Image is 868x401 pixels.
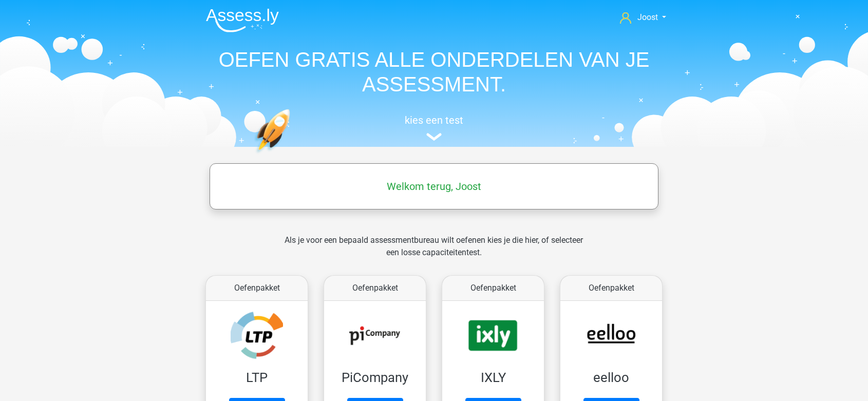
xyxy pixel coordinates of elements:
[198,114,670,126] h5: kies een test
[254,109,330,202] img: oefenen
[198,47,670,97] h1: OEFEN GRATIS ALLE ONDERDELEN VAN JE ASSESSMENT.
[426,133,442,141] img: assessment
[215,180,653,193] h5: Welkom terug, Joost
[637,12,658,22] span: Joost
[206,8,279,32] img: Assessly
[198,114,670,141] a: kies een test
[276,234,591,271] div: Als je voor een bepaald assessmentbureau wilt oefenen kies je die hier, of selecteer een losse ca...
[616,11,670,24] a: Joost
